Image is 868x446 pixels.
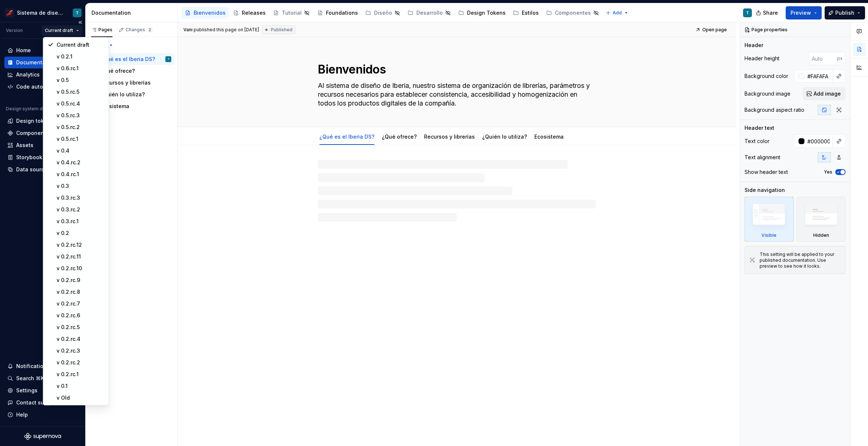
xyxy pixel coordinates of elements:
div: v 0.2.rc.11 [57,253,104,260]
div: v 0.2.rc.6 [57,312,104,319]
div: v 0.4.rc.1 [57,171,104,178]
div: v 0.3 [57,182,104,190]
div: v 0.2.rc.3 [57,347,104,354]
div: v 0.2.rc.10 [57,265,104,272]
div: v 0.5.rc.4 [57,100,104,107]
div: v 0.2 [57,229,104,237]
div: v 0.2.rc.12 [57,241,104,249]
div: v 0.3.rc.2 [57,206,104,213]
div: v 0.5.rc.5 [57,88,104,96]
div: v 0.5 [57,76,104,84]
div: v 0.2.rc.1 [57,371,104,378]
div: v 0.4.rc.2 [57,159,104,166]
div: v Old [57,394,104,402]
div: v 0.2.rc.8 [57,288,104,296]
div: v 0.5.rc.3 [57,112,104,119]
div: Current draft [57,41,104,49]
div: v 0.2.rc.2 [57,359,104,366]
div: v 0.3.rc.1 [57,218,104,225]
div: v 0.1 [57,382,104,390]
div: v 0.6.rc.1 [57,65,104,72]
div: v 0.2.rc.9 [57,276,104,284]
div: v 0.2.1 [57,53,104,60]
div: v 0.5.rc.2 [57,124,104,131]
div: v 0.4 [57,147,104,154]
div: v 0.5.rc.1 [57,135,104,143]
div: v 0.2.rc.5 [57,324,104,331]
div: v 0.3.rc.3 [57,194,104,201]
div: v 0.2.rc.7 [57,300,104,307]
div: v 0.2.rc.4 [57,335,104,343]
